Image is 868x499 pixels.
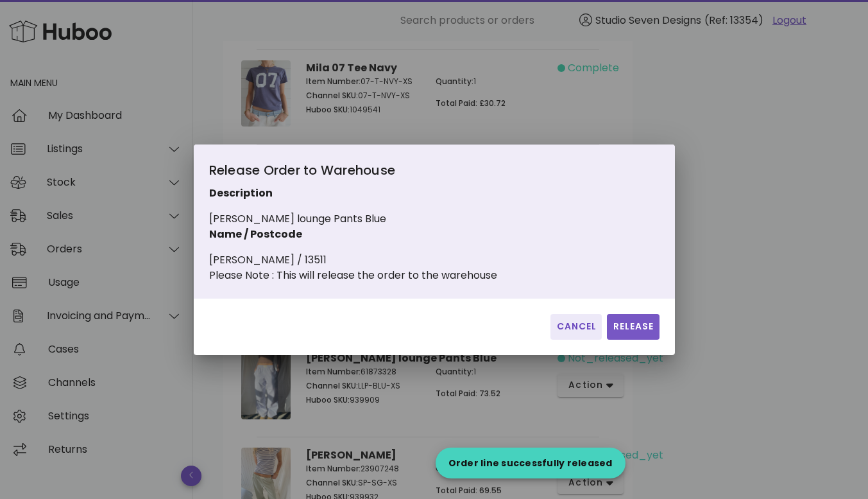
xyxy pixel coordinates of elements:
p: Name / Postcode [209,227,497,242]
div: Please Note : This will release the order to the warehouse [209,268,497,283]
div: Order line successfully released [436,457,625,469]
span: Release [612,320,654,333]
span: Cancel [556,320,597,333]
p: Description [209,186,497,201]
div: [PERSON_NAME] lounge Pants Blue [PERSON_NAME] / 13511 [209,160,497,283]
button: Release [607,314,659,340]
button: Cancel [550,314,602,340]
div: Release Order to Warehouse [209,160,497,186]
